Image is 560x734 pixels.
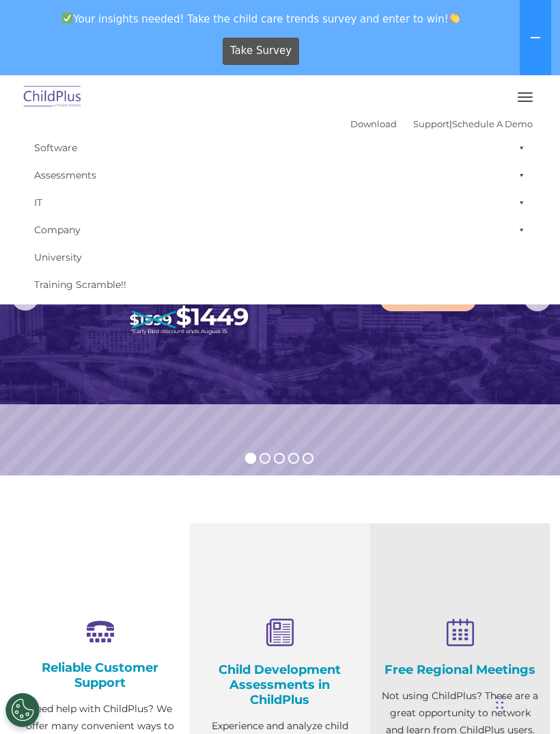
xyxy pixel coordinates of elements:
img: 👏 [449,13,460,23]
iframe: Chat Widget [492,668,560,734]
a: Take Survey [223,38,300,65]
div: Drag [496,682,504,723]
span: Your insights needed! Take the child care trends survey and enter to win! [5,5,517,32]
a: IT [27,189,533,216]
a: Training Scramble!! [27,271,533,298]
font: | [350,118,533,129]
button: Cookies Settings [5,693,40,727]
a: University [27,244,533,271]
span: Take Survey [230,39,292,63]
h4: Reliable Customer Support [20,660,180,690]
a: Download [350,118,397,129]
img: ✅ [62,13,72,23]
a: Software [27,134,533,161]
a: Support [413,118,449,129]
h4: Free Regional Meetings [380,662,540,677]
h4: Child Development Assessments in ChildPlus [200,662,359,707]
a: Company [27,216,533,244]
a: Assessments [27,161,533,189]
a: Schedule A Demo [452,118,533,129]
img: ChildPlus by Procare Solutions [20,81,85,114]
